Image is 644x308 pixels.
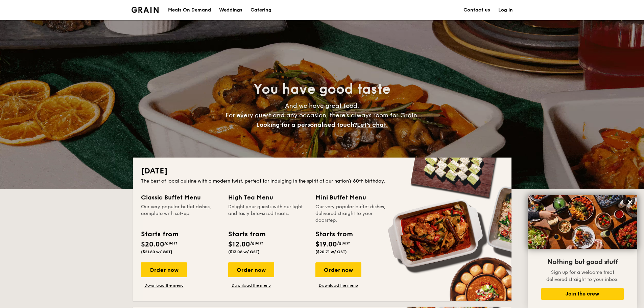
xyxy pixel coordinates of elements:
div: Mini Buffet Menu [315,193,395,202]
div: Our very popular buffet dishes, complete with set-up. [141,204,220,224]
div: Our very popular buffet dishes, delivered straight to your doorstep. [315,204,395,224]
span: Looking for a personalised touch? [256,121,357,128]
span: You have good taste [254,81,390,97]
span: Nothing but good stuff [547,258,618,266]
span: $19.00 [315,240,337,248]
h2: [DATE] [141,166,503,176]
img: DSC07876-Edit02-Large.jpeg [528,195,637,249]
span: Sign up for a welcome treat delivered straight to your inbox. [546,269,619,282]
img: Grain [132,7,159,13]
div: Order now [228,262,274,277]
button: Join the crew [541,288,624,300]
div: Classic Buffet Menu [141,193,220,202]
a: Download the menu [141,283,187,288]
span: ($20.71 w/ GST) [315,250,347,254]
button: Close [625,197,636,208]
a: Download the menu [315,283,361,288]
div: Order now [315,262,361,277]
span: Let's chat. [357,121,388,128]
span: $20.00 [141,240,164,248]
div: Starts from [315,229,352,239]
span: $12.00 [228,240,250,248]
div: High Tea Menu [228,193,307,202]
span: And we have great food. For every guest and any occasion, there’s always room for Grain. [225,102,419,128]
div: Delight your guests with our light and tasty bite-sized treats. [228,204,307,224]
span: ($21.80 w/ GST) [141,250,172,254]
div: The best of local cuisine with a modern twist, perfect for indulging in the spirit of our nation’... [141,178,503,185]
a: Download the menu [228,283,274,288]
a: Logotype [132,7,159,13]
div: Order now [141,262,187,277]
div: Starts from [141,229,178,239]
span: /guest [250,241,263,245]
div: Starts from [228,229,265,239]
span: /guest [164,241,177,245]
span: /guest [337,241,350,245]
span: ($13.08 w/ GST) [228,250,260,254]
